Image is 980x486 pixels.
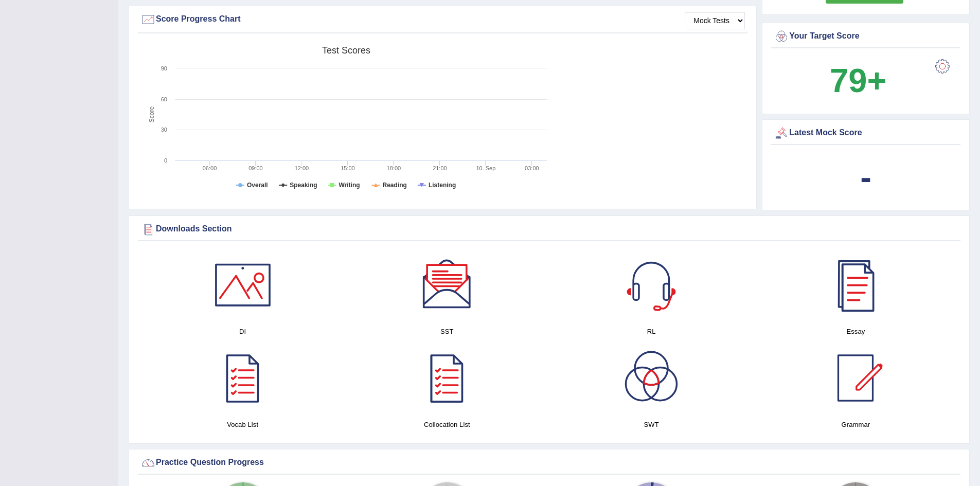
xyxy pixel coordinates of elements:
tspan: Writing [338,182,360,189]
h4: DI [146,326,340,337]
tspan: Test scores [322,45,370,56]
text: 60 [161,96,167,102]
text: 21:00 [433,165,447,171]
text: 06:00 [203,165,217,171]
b: 79+ [830,62,886,99]
div: Latest Mock Score [774,125,958,141]
div: Your Target Score [774,29,958,44]
h4: Vocab List [146,419,340,430]
text: 0 [164,157,167,164]
div: Practice Question Progress [140,455,958,471]
div: Score Progress Chart [140,12,745,27]
text: 12:00 [295,165,309,171]
tspan: Speaking [290,182,317,189]
div: Downloads Section [140,222,958,237]
h4: Essay [759,326,953,337]
h4: Grammar [759,419,953,430]
h4: RL [555,326,749,337]
tspan: Score [148,106,155,123]
text: 09:00 [248,165,263,171]
b: - [860,158,871,196]
text: 30 [161,127,167,133]
h4: SWT [555,419,749,430]
h4: SST [350,326,544,337]
text: 03:00 [525,165,539,171]
tspan: Overall [247,182,268,189]
tspan: Listening [429,182,456,189]
tspan: Reading [383,182,407,189]
text: 90 [161,65,167,71]
text: 15:00 [341,165,355,171]
h4: Collocation List [350,419,544,430]
text: 18:00 [387,165,401,171]
tspan: 10. Sep [476,165,495,171]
